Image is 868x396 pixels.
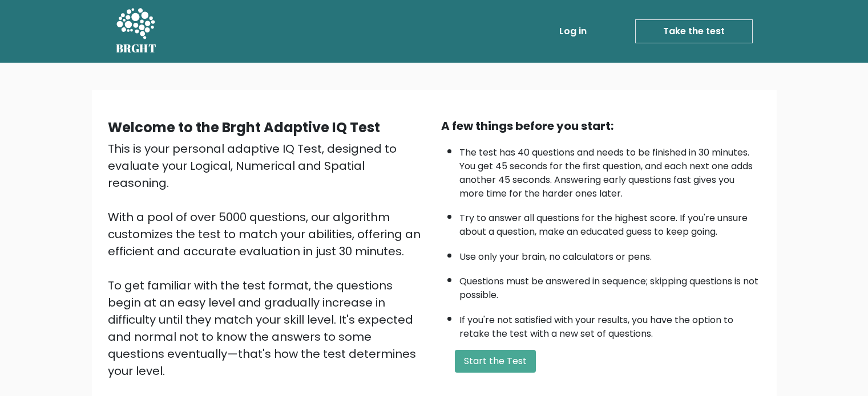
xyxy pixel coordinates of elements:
[116,42,157,55] h5: BRGHT
[459,206,761,239] li: Try to answer all questions for the highest score. If you're unsure about a question, make an edu...
[459,140,761,201] li: The test has 40 questions and needs to be finished in 30 minutes. You get 45 seconds for the firs...
[459,269,761,302] li: Questions must be answered in sequence; skipping questions is not possible.
[459,308,761,341] li: If you're not satisfied with your results, you have the option to retake the test with a new set ...
[555,20,591,43] a: Log in
[459,244,761,264] li: Use only your brain, no calculators or pens.
[455,350,536,373] button: Start the Test
[116,5,157,58] a: BRGHT
[441,117,761,134] div: A few things before you start:
[108,118,380,137] b: Welcome to the Brght Adaptive IQ Test
[635,19,753,43] a: Take the test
